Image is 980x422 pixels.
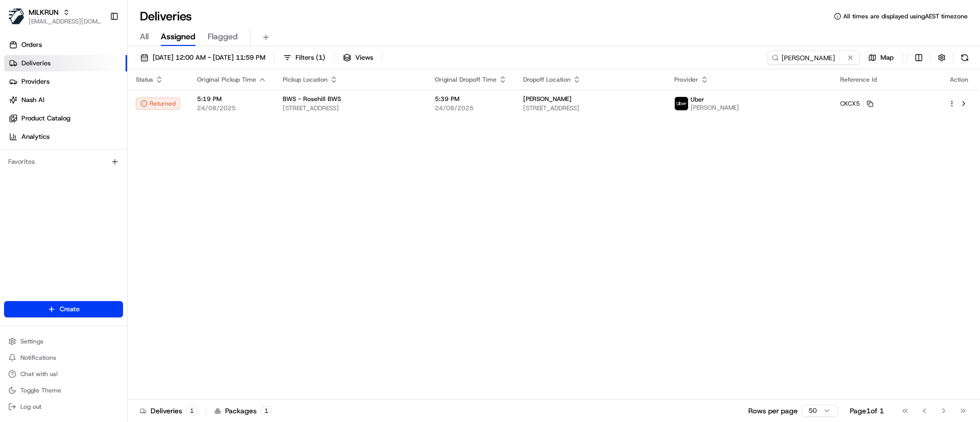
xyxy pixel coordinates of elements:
[161,31,195,43] span: Assigned
[4,334,123,349] button: Settings
[140,406,198,416] div: Deliveries
[21,40,42,49] span: Orders
[186,406,198,415] div: 1
[136,76,153,84] span: Status
[283,104,419,112] span: [STREET_ADDRESS]
[768,51,860,65] input: Type to search
[748,406,798,416] p: Rows per page
[4,73,127,90] a: Providers
[4,383,123,398] button: Toggle Theme
[4,301,123,317] button: Create
[840,100,873,108] button: CKCX5
[435,76,497,84] span: Original Dropoff Time
[4,351,123,365] button: Notifications
[843,12,968,20] span: All times are displayed using AEST timezone
[20,370,58,378] span: Chat with us!
[29,17,102,26] button: [EMAIL_ADDRESS][DOMAIN_NAME]
[21,132,50,141] span: Analytics
[958,51,972,65] button: Refresh
[948,76,970,84] div: Action
[136,51,270,65] button: [DATE] 12:00 AM - [DATE] 11:59 PM
[20,386,61,394] span: Toggle Theme
[21,95,44,105] span: Nash AI
[20,337,43,345] span: Settings
[214,406,272,416] div: Packages
[279,51,330,65] button: Filters(1)
[355,53,373,62] span: Views
[4,110,127,127] a: Product Catalog
[338,51,378,65] button: Views
[4,4,106,29] button: MILKRUNMILKRUN[EMAIL_ADDRESS][DOMAIN_NAME]
[21,59,51,68] span: Deliveries
[136,97,180,110] button: Returned
[435,104,507,112] span: 24/08/2025
[4,92,127,108] a: Nash AI
[197,76,256,84] span: Original Pickup Time
[675,97,688,110] img: uber-new-logo.jpeg
[283,76,328,84] span: Pickup Location
[674,76,698,84] span: Provider
[21,77,50,86] span: Providers
[691,104,739,112] span: [PERSON_NAME]
[197,95,266,103] span: 5:19 PM
[261,406,272,415] div: 1
[435,95,507,103] span: 5:39 PM
[60,305,80,314] span: Create
[140,8,192,24] h1: Deliveries
[691,95,704,104] span: Uber
[197,104,266,112] span: 24/08/2025
[8,8,24,24] img: MILKRUN
[4,129,127,145] a: Analytics
[21,114,70,123] span: Product Catalog
[4,367,123,381] button: Chat with us!
[4,154,123,170] div: Favorites
[840,76,877,84] span: Reference Id
[316,53,325,62] span: ( 1 )
[4,37,127,53] a: Orders
[140,31,149,43] span: All
[283,95,341,103] span: BWS - Rosehill BWS
[20,354,56,362] span: Notifications
[4,55,127,71] a: Deliveries
[208,31,238,43] span: Flagged
[4,400,123,414] button: Log out
[296,53,325,62] span: Filters
[880,53,894,62] span: Map
[20,403,41,411] span: Log out
[523,104,658,112] span: [STREET_ADDRESS]
[29,7,59,17] button: MILKRUN
[864,51,898,65] button: Map
[523,76,571,84] span: Dropoff Location
[850,406,884,416] div: Page 1 of 1
[153,53,265,62] span: [DATE] 12:00 AM - [DATE] 11:59 PM
[523,95,572,103] span: [PERSON_NAME]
